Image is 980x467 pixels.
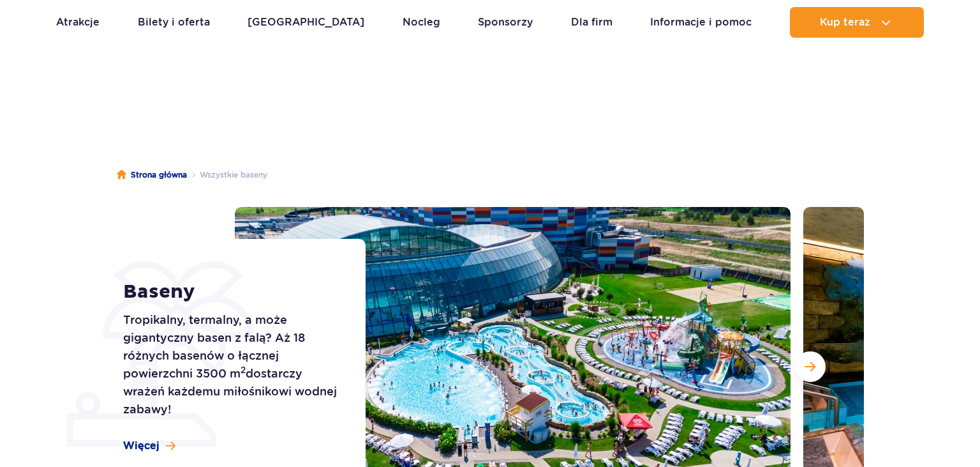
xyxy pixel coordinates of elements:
[650,7,752,38] a: Informacje i pomoc
[123,439,175,453] a: Więcej
[117,169,187,181] a: Strona główna
[820,17,870,28] span: Kup teraz
[403,7,440,38] a: Nocleg
[790,7,924,38] button: Kup teraz
[571,7,612,38] a: Dla firm
[123,311,337,418] p: Tropikalny, termalny, a może gigantyczny basen z falą? Aż 18 różnych basenów o łącznej powierzchn...
[241,365,246,375] sup: 2
[56,7,100,38] a: Atrakcje
[138,7,210,38] a: Bilety i oferta
[123,280,337,303] h1: Baseny
[187,169,267,181] li: Wszystkie baseny
[248,7,364,38] a: [GEOGRAPHIC_DATA]
[478,7,533,38] a: Sponsorzy
[795,351,826,382] button: Następny slajd
[123,439,160,453] span: Więcej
